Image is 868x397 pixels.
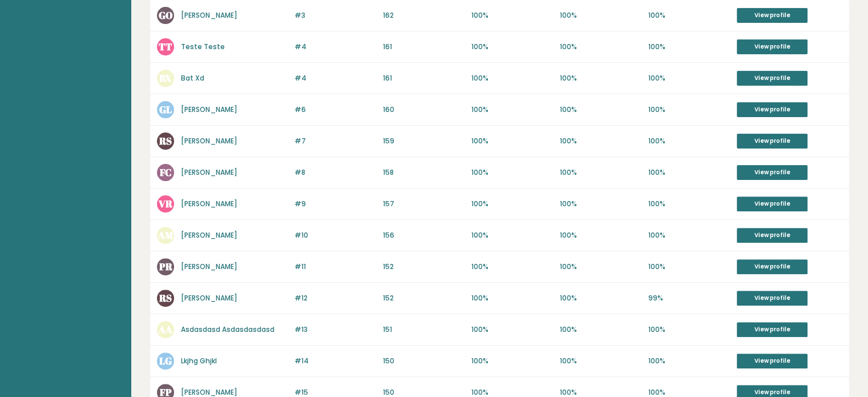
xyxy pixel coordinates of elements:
p: 100% [560,199,641,209]
text: GO [159,9,173,22]
p: 100% [648,42,730,52]
a: View profile [737,228,808,243]
p: 100% [648,199,730,209]
a: View profile [737,71,808,86]
p: #11 [294,262,376,272]
a: Teste Teste [181,42,225,51]
p: 100% [471,136,553,146]
a: Bat Xd [181,73,204,83]
p: 158 [383,167,465,178]
a: View profile [737,259,808,274]
p: 100% [648,324,730,335]
a: [PERSON_NAME] [181,105,237,114]
p: 100% [560,262,641,272]
p: #10 [294,230,376,240]
a: [PERSON_NAME] [181,230,237,240]
p: 100% [471,356,553,366]
text: BX [159,71,172,85]
p: 100% [471,105,553,115]
p: 100% [471,262,553,272]
a: Asdasdasd Asdasdasdasd [181,324,274,334]
p: 100% [560,167,641,178]
a: View profile [737,354,808,368]
p: 100% [648,73,730,83]
p: 100% [471,10,553,21]
p: 100% [648,105,730,115]
a: [PERSON_NAME] [181,10,237,20]
text: PR [159,260,173,273]
p: 159 [383,136,465,146]
p: 100% [471,230,553,240]
p: 150 [383,356,465,366]
p: 100% [560,73,641,83]
p: 151 [383,324,465,335]
p: 152 [383,293,465,303]
text: AA [158,323,172,336]
text: GL [159,103,172,116]
text: TT [159,40,172,53]
p: #7 [294,136,376,146]
a: [PERSON_NAME] [181,387,237,397]
p: 161 [383,42,465,52]
p: 100% [648,10,730,21]
p: 100% [471,293,553,303]
text: FC [160,166,172,179]
p: 100% [560,293,641,303]
text: RS [159,134,172,147]
a: [PERSON_NAME] [181,293,237,303]
p: #9 [294,199,376,209]
p: 100% [560,356,641,366]
p: 100% [560,10,641,21]
p: #13 [294,324,376,335]
p: 156 [383,230,465,240]
p: 99% [648,293,730,303]
p: 100% [560,324,641,335]
p: 100% [648,230,730,240]
p: #14 [294,356,376,366]
a: [PERSON_NAME] [181,167,237,177]
a: [PERSON_NAME] [181,199,237,208]
text: AM [158,228,173,242]
p: 162 [383,10,465,21]
text: VR [158,197,173,210]
p: 100% [471,42,553,52]
p: 157 [383,199,465,209]
p: 100% [648,356,730,366]
p: 100% [560,105,641,115]
a: [PERSON_NAME] [181,262,237,271]
p: 100% [471,167,553,178]
a: View profile [737,197,808,211]
a: View profile [737,134,808,149]
a: [PERSON_NAME] [181,136,237,146]
p: #12 [294,293,376,303]
text: RS [159,291,172,304]
p: 100% [471,73,553,83]
p: 100% [560,42,641,52]
p: 100% [471,324,553,335]
p: #8 [294,167,376,178]
text: LG [159,354,172,367]
p: 100% [560,136,641,146]
p: 160 [383,105,465,115]
a: View profile [737,291,808,306]
p: #4 [294,73,376,83]
a: View profile [737,39,808,54]
p: #6 [294,105,376,115]
a: View profile [737,102,808,117]
a: View profile [737,165,808,180]
p: 152 [383,262,465,272]
a: View profile [737,322,808,337]
a: View profile [737,8,808,23]
p: 100% [560,230,641,240]
a: Lkjhg Ghjkl [181,356,217,366]
p: 100% [648,167,730,178]
p: 161 [383,73,465,83]
p: 100% [471,199,553,209]
p: 100% [648,262,730,272]
p: #3 [294,10,376,21]
p: #4 [294,42,376,52]
p: 100% [648,136,730,146]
